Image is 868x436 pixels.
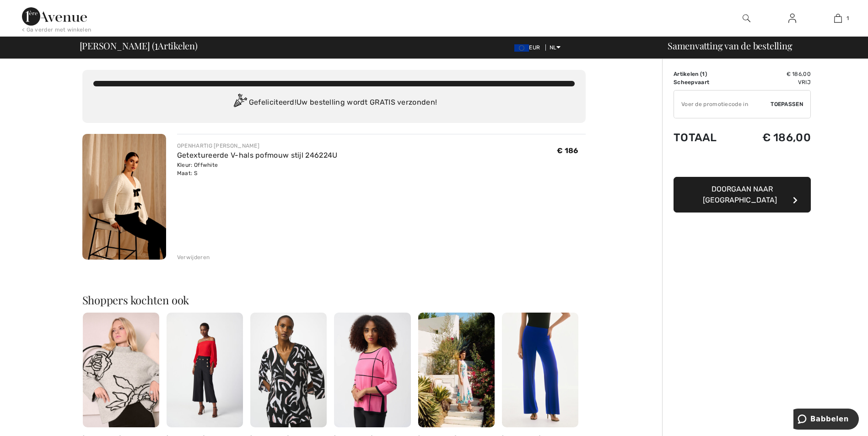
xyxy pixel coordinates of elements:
span: Toepassen [771,100,803,108]
span: 1 [846,14,849,22]
font: [PERSON_NAME] ( [80,39,155,52]
iframe: PayPal [674,153,811,174]
font: Artikelen ( [674,71,705,77]
span: Doorgaan naar [GEOGRAPHIC_DATA] [703,185,777,204]
button: Doorgaan naar [GEOGRAPHIC_DATA] [674,177,811,213]
div: < Ga verder met winkelen [22,26,91,34]
img: Formele broek met hoge taille Style 241166 [167,313,243,427]
div: OPENHARTIG [PERSON_NAME] [177,142,338,150]
td: ) [674,70,738,78]
input: Promo code [674,90,771,118]
span: 1 [155,39,158,51]
a: Sign In [781,13,803,24]
a: Getextureerde V-hals pofmouw stijl 246224U [177,151,338,160]
span: € 186 [557,146,578,155]
td: Scheepvaart [674,78,738,86]
td: Totaal [674,122,738,153]
img: Zoeken op de website [743,13,750,24]
td: Vrij [738,78,811,86]
img: Relaxte pasvorm top met V-hals Style 253224 [250,313,327,427]
h2: Shoppers kochten ook [82,294,586,305]
img: Congratulation2.svg [231,94,249,112]
div: Verwijderen [177,253,210,261]
img: Euro [514,44,529,52]
img: Geborduurde trui met bloemen 254943 [83,313,159,427]
div: Samenvatting van de bestelling [657,41,863,50]
td: € 186,00 [738,70,811,78]
span: EUR [514,44,544,51]
font: Kleur: Offwhite Maat: S [177,162,218,176]
font: Gefeliciteerd! Uw bestelling wordt GRATIS verzonden! [249,98,437,106]
img: Mijn tas [834,13,842,24]
td: € 186,00 [738,122,811,153]
img: 1ère Laan [22,7,87,26]
span: 1 [702,71,705,77]
iframe: Opens a widget where you can chat to one of our agents [793,409,859,431]
img: Geometrische casual ronde hals stijl 251918 [334,313,410,427]
img: Casual broek met hoge taille Stijl 221340 [502,313,578,427]
img: Getextureerde V-hals pofmouw stijl 246224U [82,134,166,260]
font: NL [550,44,557,51]
img: Maxi Bloemen Zomer Jurk Stijl 251904 [418,313,495,427]
a: 1 [815,13,860,24]
img: Mijn info [788,13,796,24]
font: Artikelen) [158,39,198,52]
